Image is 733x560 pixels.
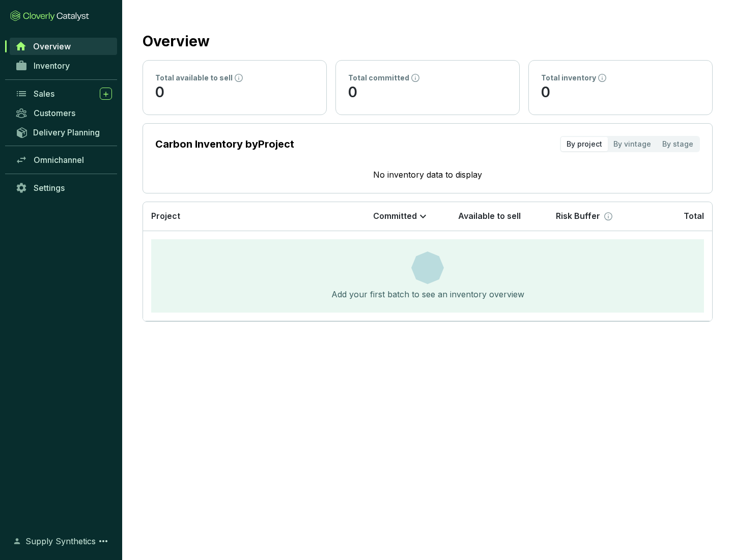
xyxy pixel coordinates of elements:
p: 0 [155,83,314,102]
span: Inventory [34,61,70,71]
span: Sales [34,89,54,99]
a: Sales [10,85,117,102]
p: 0 [348,83,507,102]
h2: Overview [143,31,210,52]
div: segmented control [560,136,700,152]
p: 0 [541,83,700,102]
th: Total [621,202,712,231]
span: Delivery Planning [33,127,100,137]
div: Add your first batch to see an inventory overview [331,288,524,300]
th: Project [143,202,346,231]
p: Total committed [348,73,409,83]
p: Risk Buffer [556,211,600,222]
p: Total inventory [541,73,596,83]
a: Overview [10,38,117,55]
p: No inventory data to display [155,169,700,181]
div: By vintage [608,137,657,151]
span: Omnichannel [34,155,84,165]
p: Total available to sell [155,73,233,83]
a: Omnichannel [10,151,117,169]
a: Inventory [10,57,117,74]
th: Available to sell [437,202,529,231]
p: Committed [373,211,417,222]
a: Customers [10,104,117,122]
div: By stage [657,137,699,151]
span: Overview [33,41,71,51]
span: Customers [34,108,75,118]
a: Delivery Planning [10,124,117,141]
a: Settings [10,179,117,197]
p: Carbon Inventory by Project [155,137,294,151]
span: Settings [34,183,65,193]
span: Supply Synthetics [25,535,96,547]
div: By project [561,137,608,151]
